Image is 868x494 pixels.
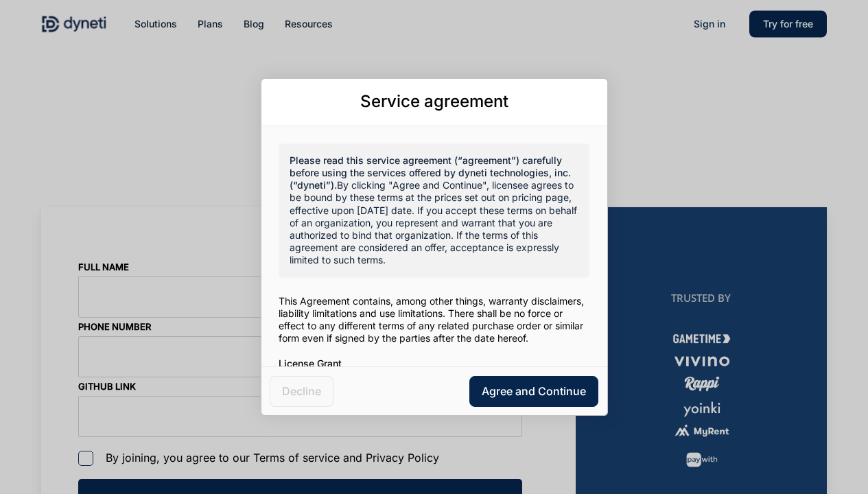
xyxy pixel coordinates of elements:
[270,376,333,407] a: Decline
[290,154,571,191] b: Please read this service agreement (“agreement”) carefully before using the services offered by d...
[469,376,598,407] span: Agree and Continue
[279,143,590,278] div: By clicking "Agree and Continue", licensee agrees to be bound by these terms at the prices set ou...
[279,357,342,369] b: License Grant
[261,93,607,110] h3: Service agreement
